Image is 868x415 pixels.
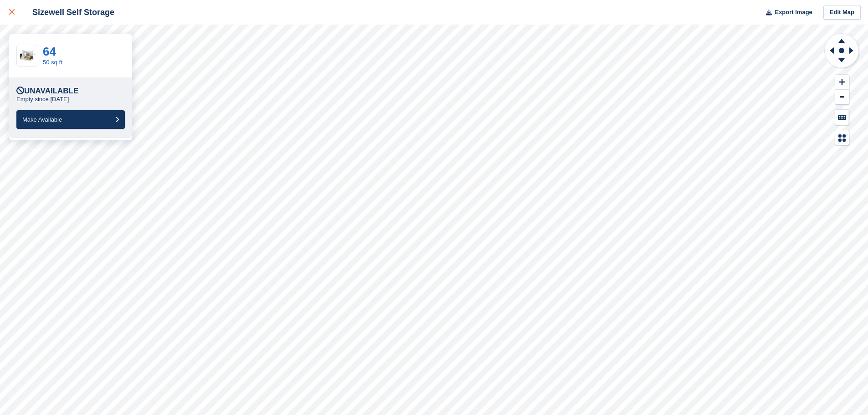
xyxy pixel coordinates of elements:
[835,90,849,105] button: Zoom Out
[835,130,849,145] button: Map Legend
[823,5,861,20] a: Edit Map
[17,48,38,64] img: 50.jpg
[775,8,812,17] span: Export Image
[16,110,125,129] button: Make Available
[43,59,62,66] a: 50 sq ft
[24,7,114,18] div: Sizewell Self Storage
[43,45,56,58] a: 64
[22,116,62,123] span: Make Available
[16,87,78,96] div: Unavailable
[760,5,812,20] button: Export Image
[835,75,849,90] button: Zoom In
[835,110,849,125] button: Keyboard Shortcuts
[16,96,69,103] p: Empty since [DATE]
